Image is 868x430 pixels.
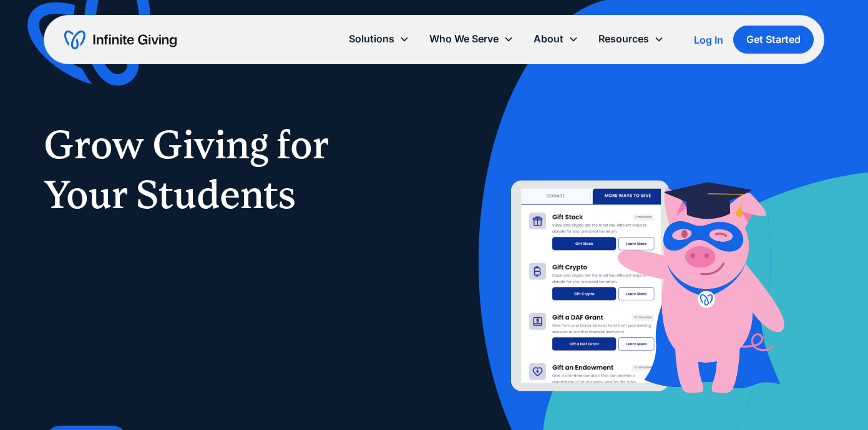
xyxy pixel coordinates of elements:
[694,35,723,45] div: Log In
[534,31,563,47] div: About
[471,171,813,408] img: nonprofit donation platform for faith-based organizations and ministries
[694,32,723,47] a: Log In
[44,120,409,219] h1: Grow Giving for Your Students
[44,234,409,406] p: As a nonprofit education leader, you need a trusted financial partner who understands the unique ...
[598,31,649,47] div: Resources
[733,26,814,54] a: Get Started
[44,370,394,403] strong: Build a stronger financial foundation to support your educational mission and achieve your full p...
[429,31,499,47] div: Who We Serve
[349,31,394,47] div: Solutions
